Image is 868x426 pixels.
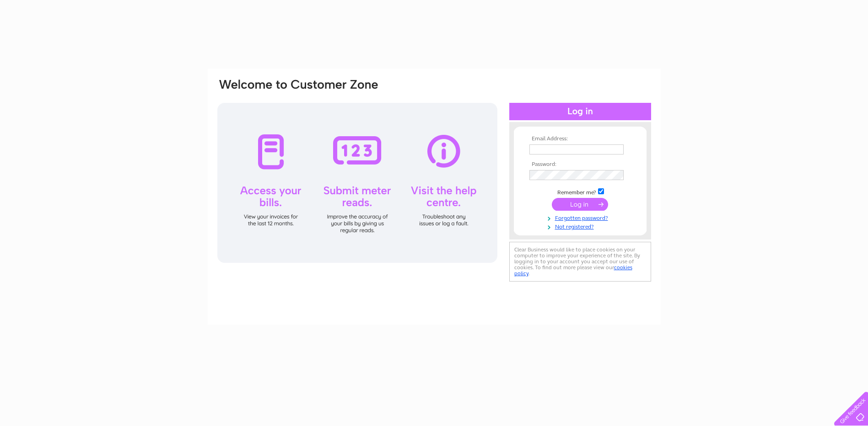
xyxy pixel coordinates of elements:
[527,136,633,142] th: Email Address:
[552,198,608,211] input: Submit
[509,242,651,282] div: Clear Business would like to place cookies on your computer to improve your experience of the sit...
[529,213,633,222] a: Forgotten password?
[529,222,633,230] a: Not registered?
[527,187,633,196] td: Remember me?
[514,264,632,277] a: cookies policy
[527,161,633,168] th: Password:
